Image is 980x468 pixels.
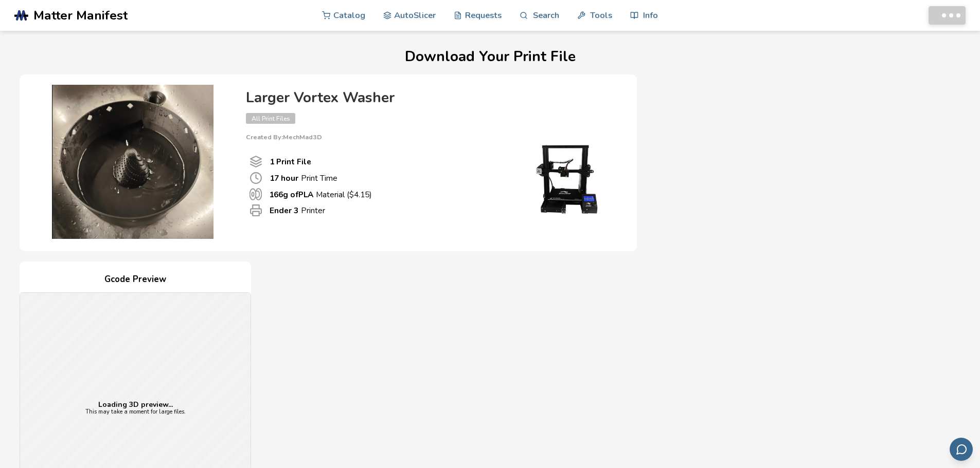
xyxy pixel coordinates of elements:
img: Product [30,85,236,239]
b: 17 hour [270,173,298,183]
p: Loading 3D preview... [85,401,186,409]
p: Material ($ 4.15 ) [269,189,372,200]
p: Printer [270,205,325,216]
b: 166 g of PLA [269,189,313,200]
b: 1 Print File [270,156,311,167]
button: Send feedback via email [950,438,973,461]
h1: Download Your Print File [20,49,960,65]
span: Number Of Print files [250,155,262,168]
span: Print Time [250,172,262,184]
b: Ender 3 [270,205,298,216]
span: Material Used [250,188,262,200]
img: Printer [513,141,616,218]
span: All Print Files [246,113,295,124]
h4: Gcode Preview [20,272,251,288]
span: Printer [250,204,262,217]
span: Matter Manifest [33,8,128,23]
p: Created By: MechMad3D [246,134,616,141]
h4: Larger Vortex Washer [246,90,616,106]
p: This may take a moment for large files. [85,409,186,416]
p: Print Time [270,173,337,183]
